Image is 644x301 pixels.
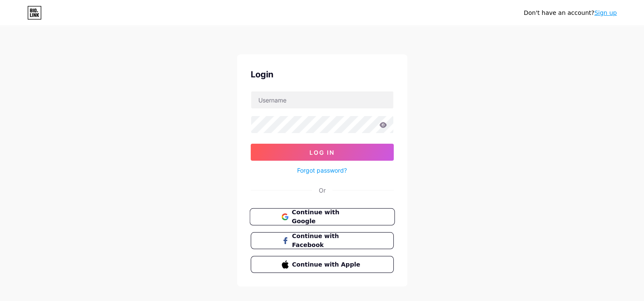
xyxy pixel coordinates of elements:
[251,68,394,81] div: Login
[292,208,363,226] span: Continue with Google
[309,149,335,156] span: Log In
[292,260,362,269] span: Continue with Apple
[292,232,362,250] span: Continue with Facebook
[524,9,617,17] div: Don't have an account?
[251,144,394,161] button: Log In
[249,208,395,226] button: Continue with Google
[251,232,394,249] button: Continue with Facebook
[297,166,347,175] a: Forgot password?
[319,186,326,195] div: Or
[251,208,394,225] a: Continue with Google
[251,256,394,273] button: Continue with Apple
[594,9,617,16] a: Sign up
[251,91,393,108] input: Username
